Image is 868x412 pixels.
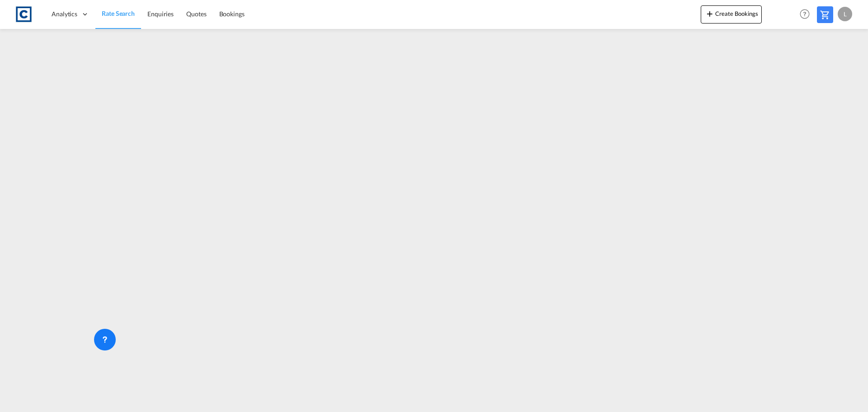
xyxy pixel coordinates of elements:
span: Bookings [219,10,245,18]
img: 1fdb9190129311efbfaf67cbb4249bed.jpeg [14,4,34,24]
div: L [838,7,852,21]
span: Enquiries [147,10,174,18]
button: icon-plus 400-fgCreate Bookings [701,5,762,24]
div: Help [797,6,817,23]
span: Help [797,6,812,22]
span: Quotes [186,10,206,18]
span: Rate Search [102,9,135,17]
span: Analytics [52,9,77,19]
md-icon: icon-plus 400-fg [704,8,715,19]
